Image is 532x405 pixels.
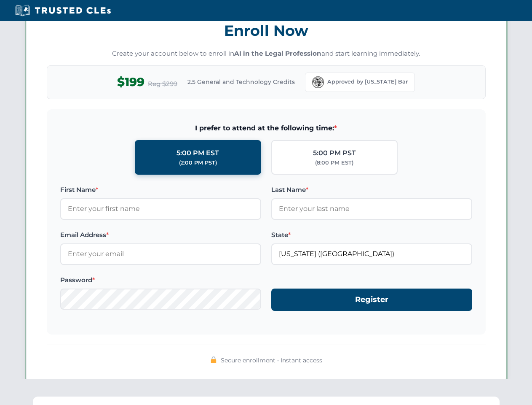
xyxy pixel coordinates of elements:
[60,243,261,265] input: Enter your email
[271,230,472,240] label: State
[313,148,356,159] div: 5:00 PM PST
[117,73,144,92] span: $199
[179,159,217,167] div: (2:00 PM PST)
[271,289,472,311] button: Register
[60,123,472,134] span: I prefer to attend at the following time:
[312,76,324,88] img: Florida Bar
[47,17,486,44] h3: Enroll Now
[187,77,295,86] span: 2.5 General and Technology Credits
[271,198,472,219] input: Enter your last name
[315,159,353,167] div: (8:00 PM EST)
[221,356,322,365] span: Secure enrollment • Instant access
[210,356,217,363] img: 🔒
[13,4,113,17] img: Trusted CLEs
[234,49,321,57] strong: AI in the Legal Profession
[60,230,261,240] label: Email Address
[60,275,261,285] label: Password
[271,243,472,265] input: Florida (FL)
[60,185,261,195] label: First Name
[60,198,261,219] input: Enter your first name
[47,49,486,59] p: Create your account below to enroll in and start learning immediately.
[176,148,219,159] div: 5:00 PM EST
[148,79,177,89] span: Reg $299
[271,185,472,195] label: Last Name
[327,78,408,86] span: Approved by [US_STATE] Bar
